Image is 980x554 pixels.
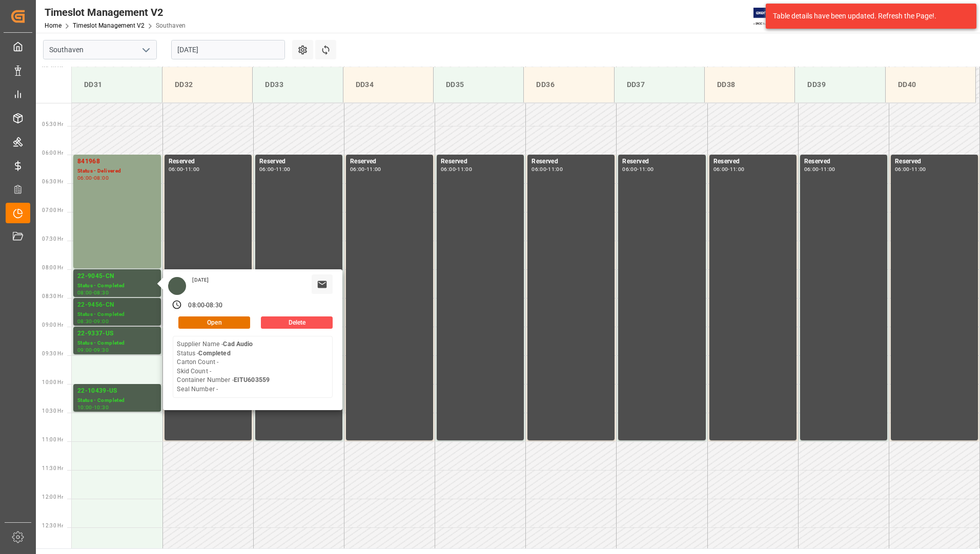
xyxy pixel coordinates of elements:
input: DD-MM-YYYY [171,40,285,59]
div: - [910,167,911,172]
div: 06:00 [169,167,183,172]
div: Reserved [713,157,792,167]
div: - [92,405,94,410]
div: 09:00 [77,348,92,352]
div: 06:00 [804,167,819,172]
div: DD35 [442,75,515,94]
div: 08:00 [77,290,92,295]
div: DD36 [532,75,605,94]
div: DD40 [894,75,967,94]
div: Reserved [804,157,883,167]
div: Status - Completed [77,282,157,290]
div: 11:00 [185,167,200,172]
div: DD39 [803,75,876,94]
div: - [183,167,185,172]
div: 06:00 [77,176,92,180]
a: Home [45,22,62,29]
div: 08:30 [94,290,109,295]
span: 06:00 Hr [42,150,63,156]
div: 22-9045-CN [77,271,157,282]
div: 06:00 [622,167,637,172]
div: 22-9456-CN [77,300,157,310]
b: EITU603559 [234,376,270,383]
span: 07:30 Hr [42,236,63,242]
div: 10:30 [94,405,109,410]
span: 11:00 Hr [42,437,63,442]
div: - [456,167,457,172]
div: 11:00 [730,167,745,172]
a: Timeslot Management V2 [73,22,145,29]
div: - [365,167,366,172]
div: 06:00 [441,167,456,172]
span: 07:00 Hr [42,207,63,213]
div: [DATE] [189,276,212,284]
b: Cad Audio [223,340,253,348]
div: Reserved [350,157,429,167]
button: open menu [138,42,153,58]
div: 10:00 [77,405,92,410]
div: Reserved [441,157,520,167]
div: - [92,176,94,180]
div: 08:30 [206,301,222,310]
div: Status - Completed [77,396,157,405]
div: 06:00 [713,167,728,172]
div: - [92,348,94,352]
span: 09:00 Hr [42,322,63,328]
div: 08:00 [94,176,109,180]
span: 08:00 Hr [42,265,63,270]
span: 12:00 Hr [42,494,63,500]
div: Status - Completed [77,339,157,348]
div: DD32 [171,75,244,94]
div: 09:30 [94,348,109,352]
div: Reserved [259,157,338,167]
div: 11:00 [276,167,291,172]
div: 841968 [77,157,157,167]
div: Timeslot Management V2 [45,5,186,20]
div: 09:00 [94,319,109,324]
div: - [819,167,821,172]
div: 08:30 [77,319,92,324]
span: 10:00 Hr [42,379,63,385]
span: 06:30 Hr [42,179,63,184]
div: Supplier Name - Status - Carton Count - Skid Count - Container Number - Seal Number - [177,340,270,394]
div: 11:00 [639,167,654,172]
div: Reserved [895,157,974,167]
button: Delete [261,316,333,329]
div: DD38 [713,75,786,94]
div: - [92,319,94,324]
div: 06:00 [350,167,365,172]
div: - [637,167,639,172]
div: 11:00 [366,167,381,172]
div: Table details have been updated. Refresh the Page!. [773,11,962,22]
div: - [274,167,276,172]
input: Type to search/select [43,40,157,59]
div: 22-9337-US [77,329,157,339]
div: Reserved [622,157,701,167]
div: - [728,167,729,172]
div: - [546,167,548,172]
div: 06:00 [895,167,910,172]
span: 08:30 Hr [42,293,63,299]
div: Status - Completed [77,310,157,319]
div: 11:00 [548,167,563,172]
div: Reserved [169,157,248,167]
div: Reserved [532,157,610,167]
div: 22-10439-US [77,386,157,396]
div: 06:00 [532,167,546,172]
div: DD33 [261,75,334,94]
div: 11:00 [457,167,472,172]
div: - [92,290,94,295]
div: 11:00 [911,167,926,172]
span: 11:30 Hr [42,465,63,471]
div: 06:00 [259,167,274,172]
div: DD34 [352,75,425,94]
img: Exertis%20JAM%20-%20Email%20Logo.jpg_1722504956.jpg [753,8,789,26]
span: 09:30 Hr [42,351,63,356]
span: 05:30 Hr [42,121,63,127]
div: Status - Delivered [77,167,157,176]
button: Open [178,316,250,329]
div: - [205,301,206,310]
div: 11:00 [821,167,835,172]
b: Completed [198,350,230,357]
div: DD37 [623,75,696,94]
